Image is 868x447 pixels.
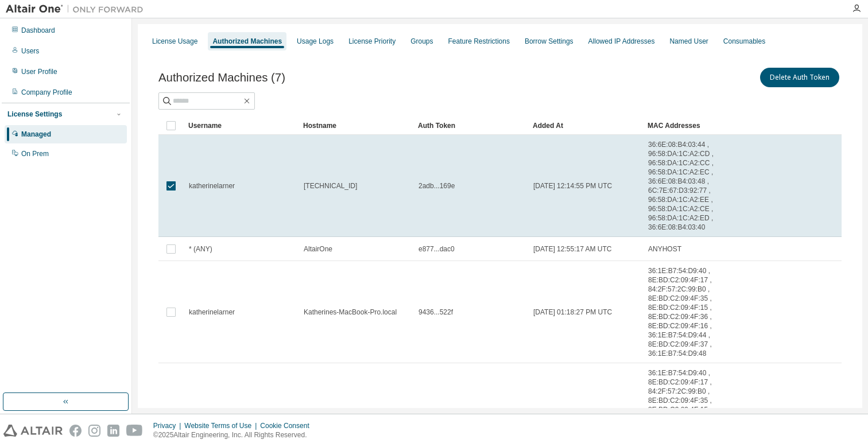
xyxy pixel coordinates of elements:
img: instagram.svg [88,425,100,437]
div: Added At [533,116,638,135]
div: User Profile [21,67,57,76]
span: * (ANY) [189,244,212,254]
button: Delete Auth Token [760,68,839,87]
div: MAC Addresses [648,116,715,135]
img: linkedin.svg [107,425,119,437]
div: Cookie Consent [260,421,316,430]
img: facebook.svg [69,425,82,437]
span: katherinelarner [189,181,235,191]
span: e877...dac0 [418,244,455,254]
span: 36:1E:B7:54:D9:40 , 8E:BD:C2:09:4F:17 , 84:2F:57:2C:99:B0 , 8E:BD:C2:09:4F:35 , 8E:BD:C2:09:4F:15... [648,266,715,358]
div: Feature Restrictions [448,37,510,46]
div: Usage Logs [297,37,334,46]
div: Borrow Settings [525,37,573,46]
div: License Settings [7,110,62,119]
span: 2adb...169e [418,181,455,191]
img: Altair One [6,3,149,15]
div: Privacy [153,421,184,430]
img: youtube.svg [126,425,143,437]
div: On Prem [21,149,49,158]
span: AltairOne [304,244,332,254]
span: 9436...522f [418,308,453,317]
div: Named User [669,37,708,46]
div: Website Terms of Use [184,421,260,430]
span: Authorized Machines (7) [158,71,285,84]
span: [DATE] 12:55:17 AM UTC [533,244,612,254]
div: Managed [21,130,51,139]
img: altair_logo.svg [3,425,63,437]
div: Groups [410,37,433,46]
span: katherinelarner [189,308,235,317]
div: Company Profile [21,88,72,97]
div: Dashboard [21,26,55,35]
div: Allowed IP Addresses [588,37,655,46]
div: Auth Token [418,116,524,135]
p: © 2025 Altair Engineering, Inc. All Rights Reserved. [153,430,316,440]
span: Katherines-MacBook-Pro.local [304,308,397,317]
div: License Priority [348,37,396,46]
span: 36:6E:08:B4:03:44 , 96:58:DA:1C:A2:CD , 96:58:DA:1C:A2:CC , 96:58:DA:1C:A2:EC , 36:6E:08:B4:03:48... [648,140,715,232]
div: Hostname [303,116,409,135]
span: ANYHOST [648,244,681,254]
div: Username [188,116,294,135]
span: [TECHNICAL_ID] [304,181,357,191]
div: Users [21,46,39,56]
span: [DATE] 12:14:55 PM UTC [533,181,612,191]
div: Authorized Machines [212,37,282,46]
div: Consumables [723,37,765,46]
div: License Usage [152,37,197,46]
span: [DATE] 01:18:27 PM UTC [533,308,612,317]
